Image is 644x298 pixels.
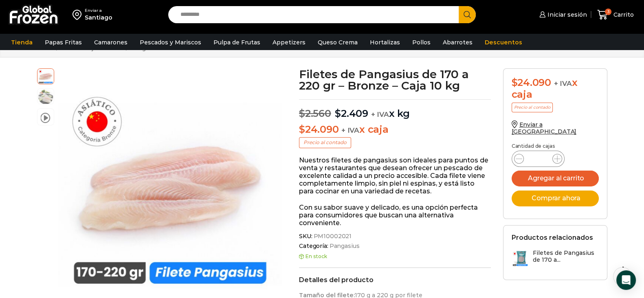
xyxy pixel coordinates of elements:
[41,35,86,50] a: Papas Fritas
[537,7,587,23] a: Iniciar sesión
[595,5,636,24] a: 3 Carrito
[299,99,491,120] p: x kg
[512,121,577,135] a: Enviar a [GEOGRAPHIC_DATA]
[408,35,435,50] a: Pollos
[85,13,112,22] div: Santiago
[299,156,491,195] p: Nuestros filetes de pangasius son ideales para puntos de venta y restaurantes que desean ofrecer ...
[85,8,112,13] div: Enviar a
[512,250,599,267] a: Filetes de Pangasius de 170 a...
[512,234,593,241] h2: Productos relacionados
[299,254,491,259] p: En stock
[545,11,587,19] span: Iniciar sesión
[512,77,551,88] bdi: 24.090
[341,126,359,134] span: + IVA
[7,35,37,50] a: Tienda
[611,11,634,19] span: Carrito
[328,243,360,250] a: Pangasius
[268,35,310,50] a: Appetizers
[73,8,85,22] img: address-field-icon.svg
[299,276,491,284] h2: Detalles del producto
[335,107,341,119] span: $
[554,79,572,88] span: + IVA
[299,123,305,135] span: $
[90,35,132,50] a: Camarones
[530,153,546,164] input: Product quantity
[37,89,54,105] span: fotos web (1080 x 1080 px) (13)
[299,233,491,240] span: SKU:
[299,137,351,148] p: Precio al contado
[481,35,526,50] a: Descuentos
[512,171,599,186] button: Agregar al carrito
[616,270,636,290] div: Open Intercom Messenger
[512,77,599,101] div: x caja
[512,143,599,149] p: Cantidad de cajas
[312,233,352,240] span: PM10002021
[371,110,389,118] span: + IVA
[136,35,205,50] a: Pescados y Mariscos
[209,35,264,50] a: Pulpa de Frutas
[299,204,491,227] p: Con su sabor suave y delicado, es una opción perfecta para consumidores que buscan una alternativ...
[299,107,331,119] bdi: 2.560
[512,191,599,206] button: Comprar ahora
[299,107,305,119] span: $
[299,123,338,135] bdi: 24.090
[299,243,491,250] span: Categoría:
[37,68,54,84] span: pescados-y-mariscos-2
[533,250,599,263] h3: Filetes de Pangasius de 170 a...
[335,107,368,119] bdi: 2.409
[512,103,553,112] p: Precio al contado
[605,9,611,15] span: 3
[299,124,491,136] p: x caja
[459,6,476,23] button: Search button
[439,35,477,50] a: Abarrotes
[512,77,518,88] span: $
[314,35,362,50] a: Queso Crema
[299,68,491,91] h1: Filetes de Pangasius de 170 a 220 gr – Bronze – Caja 10 kg
[366,35,404,50] a: Hortalizas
